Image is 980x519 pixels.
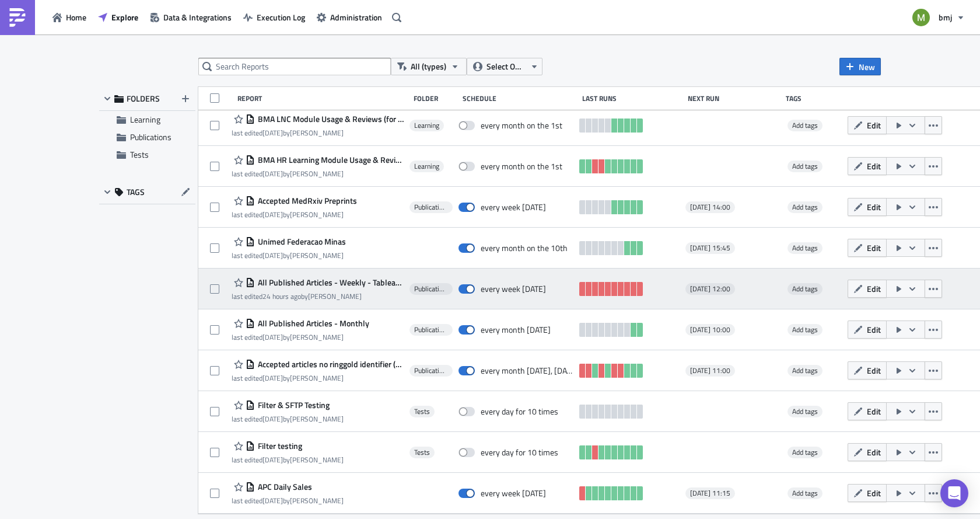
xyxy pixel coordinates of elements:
span: Learning [414,162,439,171]
span: [DATE] 14:00 [690,203,730,212]
button: bmj [905,5,971,30]
span: Tests [414,407,430,416]
input: Search Reports [198,58,391,75]
span: Explore [111,11,138,23]
span: BMA HR Learning Module Usage & Reviews - Monthly [255,155,404,165]
span: TAGS [127,187,145,197]
span: Add tags [792,324,818,335]
span: Add tags [792,283,818,294]
span: Add tags [787,242,822,254]
a: Home [47,8,92,26]
button: Edit [848,116,887,134]
time: 2025-07-02T14:39:15Z [262,413,283,424]
span: Publications [414,366,448,375]
time: 2025-07-29T13:16:00Z [262,332,283,343]
span: Add tags [787,447,822,458]
span: Add tags [792,487,818,499]
div: last edited by [PERSON_NAME] [232,496,344,505]
span: Learning [130,113,160,126]
div: last edited by [PERSON_NAME] [232,414,344,423]
span: All (types) [411,60,446,73]
div: every month on the 10th [481,243,568,253]
time: 2025-08-11T09:48:21Z [262,168,283,179]
img: Avatar [911,8,931,27]
span: Add tags [792,242,818,253]
div: Folder [414,94,456,103]
div: every month on Monday, Tuesday, Wednesday, Thursday, Friday, Saturday, Sunday [481,365,573,376]
button: Edit [848,402,887,420]
div: every week on Monday [481,284,546,294]
div: every month on the 1st [481,120,562,131]
button: Edit [848,321,887,339]
span: Add tags [787,201,822,213]
span: Edit [867,201,881,213]
span: Edit [867,119,881,131]
button: Edit [848,198,887,216]
span: Learning [414,121,439,130]
span: Add tags [792,406,818,417]
span: Edit [867,323,881,336]
time: 2025-07-11T08:02:50Z [262,250,283,261]
span: FOLDERS [127,93,160,104]
button: All (types) [391,58,467,75]
div: every month on Monday [481,325,551,335]
button: Edit [848,157,887,175]
span: Publications [414,325,448,335]
span: Publications [414,203,448,212]
div: last edited by [PERSON_NAME] [232,455,344,464]
img: PushMetrics [8,8,27,27]
span: [DATE] 11:00 [690,366,730,375]
span: Add tags [787,365,822,377]
div: Schedule [463,94,576,103]
span: Publications [414,284,448,294]
span: Edit [867,405,881,417]
span: Unimed Federacao Minas [255,236,346,247]
div: Report [237,94,408,103]
time: 2025-08-14T15:47:33Z [262,495,283,506]
div: Last Runs [582,94,682,103]
button: Data & Integrations [144,8,237,26]
span: Edit [867,283,881,295]
button: Select Owner [467,58,542,75]
time: 2025-08-18T11:14:43Z [262,291,301,302]
span: Home [66,11,86,23]
span: [DATE] 10:00 [690,325,730,335]
div: every week on Friday [481,488,546,499]
span: Add tags [792,120,818,131]
span: Select Owner [487,60,526,73]
button: Edit [848,280,887,298]
span: Edit [867,242,881,254]
div: Open Intercom Messenger [940,479,968,507]
div: every week on Wednesday [481,202,546,213]
div: every day for 10 times [481,406,558,417]
button: Edit [848,484,887,502]
div: last edited by [PERSON_NAME] [232,251,346,260]
button: New [839,58,881,75]
span: Edit [867,160,881,172]
div: last edited by [PERSON_NAME] [232,292,404,301]
button: Administration [311,8,388,26]
span: bmj [939,11,952,23]
button: Edit [848,443,887,461]
span: Add tags [787,487,822,499]
span: Edit [867,487,881,499]
time: 2025-08-18T07:19:35Z [262,372,283,384]
time: 2025-08-18T09:32:25Z [262,127,283,138]
span: Edit [867,364,881,377]
div: last edited by [PERSON_NAME] [232,210,357,219]
span: Add tags [792,365,818,376]
span: Administration [330,11,382,23]
div: last edited by [PERSON_NAME] [232,333,369,342]
span: Add tags [792,447,818,458]
time: 2025-08-15T11:18:22Z [262,454,283,465]
div: last edited by [PERSON_NAME] [232,128,404,137]
span: [DATE] 12:00 [690,284,730,294]
span: Tests [414,448,430,457]
button: Explore [92,8,144,26]
span: BMA LNC Module Usage & Reviews (for publication) - Monthly [255,114,404,124]
span: [DATE] 15:45 [690,243,730,253]
span: APC Daily Sales [255,482,312,492]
